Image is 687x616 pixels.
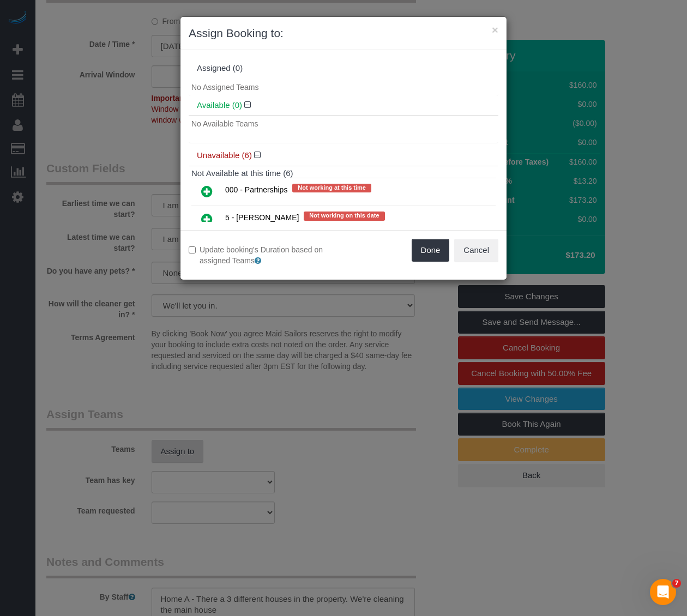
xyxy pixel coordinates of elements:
[191,169,496,178] h4: Not Available at this time (6)
[189,25,498,41] h3: Assign Booking to:
[225,185,287,194] span: 000 - Partnerships
[189,246,196,253] input: Update booking's Duration based on assigned Teams
[197,64,490,73] div: Assigned (0)
[189,244,335,266] label: Update booking's Duration based on assigned Teams
[191,83,258,92] span: No Assigned Teams
[492,24,498,35] button: ×
[225,214,299,222] span: 5 - [PERSON_NAME]
[304,212,384,220] span: Not working on this date
[197,151,490,160] h4: Unavailable (6)
[672,579,681,588] span: 7
[650,579,676,605] iframe: Intercom live chat
[292,184,371,192] span: Not working at this time
[454,239,498,262] button: Cancel
[191,119,258,128] span: No Available Teams
[197,101,490,110] h4: Available (0)
[412,239,450,262] button: Done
